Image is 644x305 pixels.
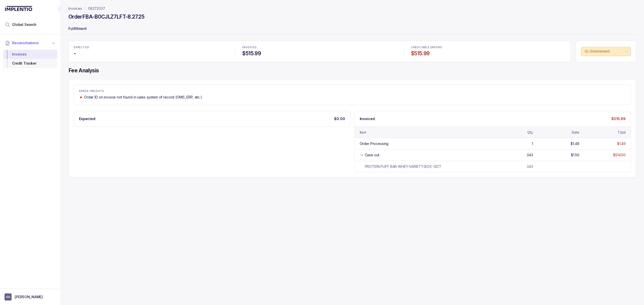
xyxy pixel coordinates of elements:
[3,37,57,48] button: Reconciliations
[334,116,345,121] p: $0.00
[571,152,579,158] div: $1.50
[572,130,579,135] div: Rate
[571,141,579,146] div: $1.49
[365,152,379,158] div: Case out
[74,50,228,57] h4: -
[12,22,36,27] span: Global Search
[581,47,631,56] button: Unreviewed
[15,294,43,299] p: [PERSON_NAME]
[360,130,366,135] div: Item
[613,152,626,158] div: $514.50
[57,6,63,12] div: Collapse Icon
[3,49,57,69] div: Reconciliations
[527,130,533,135] div: Qty
[68,6,105,11] nav: breadcrumb
[5,293,12,300] span: User initials
[88,6,105,11] a: 08272037
[84,95,203,100] p: Order ID on invoice not found in sales system of record (OMS, ERP, etc.).
[5,293,56,300] button: User initials[PERSON_NAME]
[7,59,53,68] div: Credit Tracker
[527,164,533,169] div: 343
[68,6,82,11] a: Invoices
[617,141,626,146] div: $1.49
[12,40,39,45] span: Reconciliations
[68,24,636,34] p: Fulfillment
[532,141,533,146] div: 1
[242,46,397,49] p: INVOICED
[411,46,566,49] p: CREDITABLE ERRORS
[79,90,626,93] p: ERROR INSIGHTS
[79,95,83,99] img: trend image
[527,152,533,158] div: 343
[360,164,442,169] div: PROTEIN PUFF BAR-WHEY-VARIETY-BOX-12CT
[411,50,566,57] h4: $515.99
[611,116,626,121] p: $515.99
[68,67,636,74] h4: Fee Analysis
[589,49,624,54] p: Unreviewed
[618,130,626,135] div: Total
[242,50,397,57] h4: $515.99
[74,46,228,49] p: EXPECTED
[79,116,95,121] p: Expected
[360,116,375,121] p: Invoiced
[7,50,53,59] div: Invoices
[68,13,144,20] h4: Order FBA-B0CJLZ7LFT-8.27.25
[360,141,389,146] div: Order Processing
